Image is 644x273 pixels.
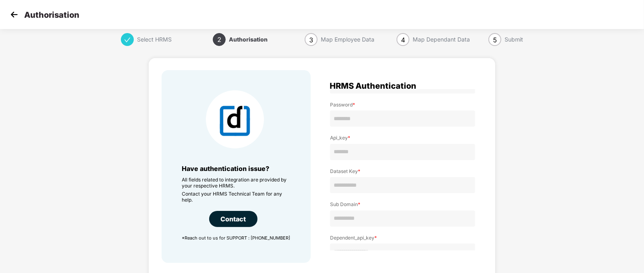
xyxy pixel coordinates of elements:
[209,211,258,227] div: Contact
[229,33,268,46] div: Authorisation
[413,33,470,46] div: Map Dependant Data
[182,191,291,203] p: Contact your HRMS Technical Team for any help.
[330,135,475,141] label: Api_key
[217,35,221,44] span: 2
[206,90,264,148] img: HRMS Company Icon
[330,83,416,89] span: HRMS Authentication
[493,36,497,44] span: 5
[124,37,131,43] span: check
[505,33,523,46] div: Submit
[182,165,269,173] span: Have authentication issue?
[330,168,475,174] label: Dataset Key
[309,36,313,44] span: 3
[24,10,79,20] p: Authorisation
[137,33,172,46] div: Select HRMS
[330,102,475,108] label: Password
[330,235,475,241] label: Dependent_api_key
[182,177,291,189] p: All fields related to integration are provided by your respective HRMS.
[321,33,374,46] div: Map Employee Data
[8,8,20,21] img: svg+xml;base64,PHN2ZyB4bWxucz0iaHR0cDovL3d3dy53My5vcmcvMjAwMC9zdmciIHdpZHRoPSIzMCIgaGVpZ2h0PSIzMC...
[330,201,475,207] label: Sub Domain
[401,36,405,44] span: 4
[182,235,291,241] p: *Reach out to us for SUPPORT : [PHONE_NUMBER]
